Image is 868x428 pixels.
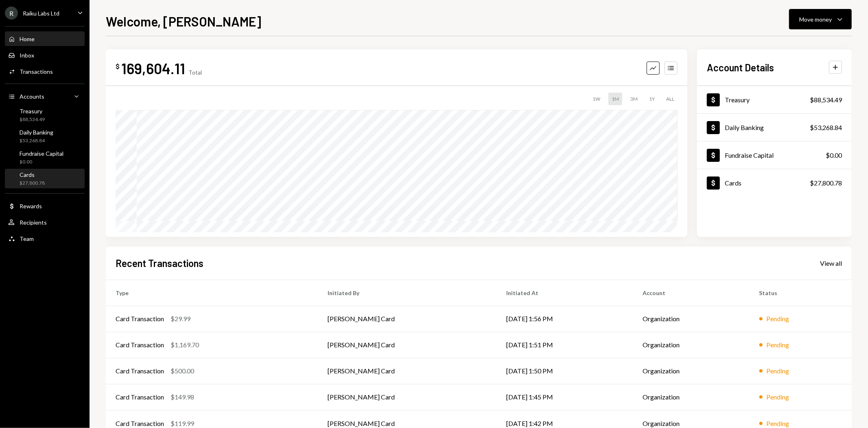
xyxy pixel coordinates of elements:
th: Account [633,280,749,306]
a: Treasury$88,534.49 [697,86,852,113]
a: Rewards [5,199,85,213]
td: Organization [633,358,749,384]
div: 169,604.11 [121,59,185,77]
div: Card Transaction [116,340,164,350]
td: [DATE] 1:56 PM [496,306,633,332]
td: Organization [633,384,749,410]
td: [DATE] 1:50 PM [496,358,633,384]
div: 1W [589,93,603,105]
h2: Account Details [707,61,774,74]
a: Fundraise Capital$0.00 [697,141,852,169]
a: Recipients [5,215,85,229]
th: Initiated By [318,280,496,306]
div: $ [116,62,120,71]
a: Home [5,31,85,46]
th: Type [106,280,318,306]
a: Inbox [5,48,85,62]
h2: Recent Transactions [116,256,203,270]
th: Status [750,280,852,306]
div: Card Transaction [116,366,164,376]
div: Team [20,235,34,242]
div: ALL [663,93,678,105]
div: Card Transaction [116,392,164,402]
div: Pending [767,314,789,324]
th: Initiated At [496,280,633,306]
div: Cards [725,179,741,187]
div: Cards [20,171,45,178]
h1: Welcome, [PERSON_NAME] [106,13,261,29]
div: 1M [608,93,622,105]
div: $149.98 [171,392,194,402]
a: Cards$27,800.78 [5,169,85,188]
div: Treasury [20,108,45,115]
a: View all [820,258,842,267]
a: Daily Banking$53,268.84 [5,126,85,146]
td: [DATE] 1:45 PM [496,384,633,410]
div: Accounts [20,93,44,100]
div: Recipients [20,219,47,226]
div: Move money [799,15,832,24]
a: Transactions [5,64,85,79]
td: [PERSON_NAME] Card [318,306,496,332]
div: Home [20,35,35,42]
div: $88,534.49 [810,95,842,105]
a: Daily Banking$53,268.84 [697,114,852,141]
td: Organization [633,306,749,332]
div: $53,268.84 [810,123,842,132]
a: Fundraise Capital$0.00 [5,148,85,167]
td: Organization [633,332,749,358]
a: Accounts [5,89,85,104]
div: 3M [627,93,641,105]
div: $29.99 [171,314,190,324]
div: Treasury [725,96,750,104]
div: Fundraise Capital [725,151,774,159]
div: View all [820,259,842,267]
div: 1Y [646,93,658,105]
div: Card Transaction [116,314,164,324]
div: R [5,7,18,20]
a: Team [5,231,85,246]
td: [DATE] 1:51 PM [496,332,633,358]
div: Daily Banking [725,124,764,131]
div: $1,169.70 [171,340,199,350]
div: $88,534.49 [20,116,45,123]
div: Rewards [20,203,42,210]
div: Pending [767,366,789,376]
div: Daily Banking [20,129,53,136]
button: Move money [789,9,852,29]
td: [PERSON_NAME] Card [318,358,496,384]
td: [PERSON_NAME] Card [318,332,496,358]
a: Cards$27,800.78 [697,169,852,196]
div: Fundraise Capital [20,150,63,157]
div: $0.00 [826,150,842,160]
div: Pending [767,392,789,402]
div: Pending [767,340,789,350]
div: Raiku Labs Ltd [23,10,59,17]
div: Total [188,69,202,76]
div: Transactions [20,68,53,75]
a: Treasury$88,534.49 [5,105,85,125]
td: [PERSON_NAME] Card [318,384,496,410]
div: $53,268.84 [20,137,53,144]
div: $0.00 [20,159,63,165]
div: $27,800.78 [20,180,45,187]
div: $27,800.78 [810,178,842,188]
div: Inbox [20,52,34,59]
div: $500.00 [171,366,194,376]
